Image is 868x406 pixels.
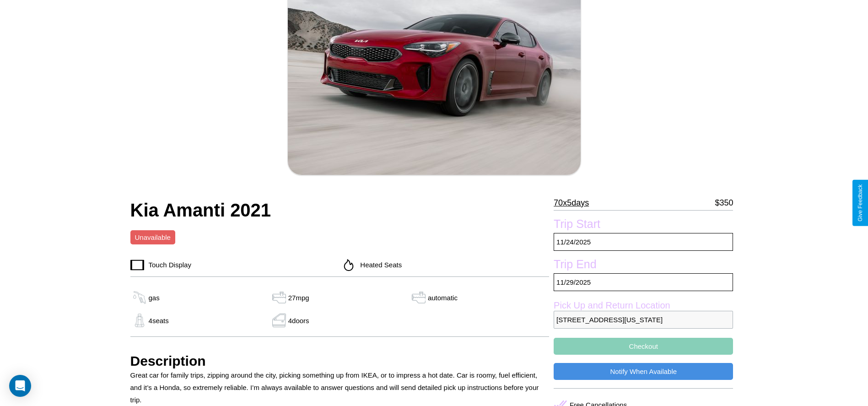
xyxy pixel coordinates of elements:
[554,233,733,251] p: 11 / 24 / 2025
[149,292,160,304] p: gas
[288,314,309,327] p: 4 doors
[288,292,309,304] p: 27 mpg
[554,273,733,291] p: 11 / 29 / 2025
[130,314,149,327] img: gas
[554,217,733,233] label: Trip Start
[130,200,550,221] h2: Kia Amanti 2021
[135,231,171,244] p: Unavailable
[554,300,733,311] label: Pick Up and Return Location
[130,291,149,304] img: gas
[554,195,589,210] p: 70 x 5 days
[130,369,550,406] p: Great car for family trips, zipping around the city, picking something up from IKEA, or to impres...
[410,291,428,304] img: gas
[356,259,402,271] p: Heated Seats
[715,195,733,210] p: $ 350
[554,338,733,355] button: Checkout
[857,184,863,222] div: Give Feedback
[554,311,733,329] p: [STREET_ADDRESS][US_STATE]
[428,292,458,304] p: automatic
[9,375,31,397] div: Open Intercom Messenger
[554,363,733,380] button: Notify When Available
[144,259,191,271] p: Touch Display
[270,291,288,304] img: gas
[149,314,169,327] p: 4 seats
[130,353,550,369] h3: Description
[270,314,288,327] img: gas
[554,258,733,273] label: Trip End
